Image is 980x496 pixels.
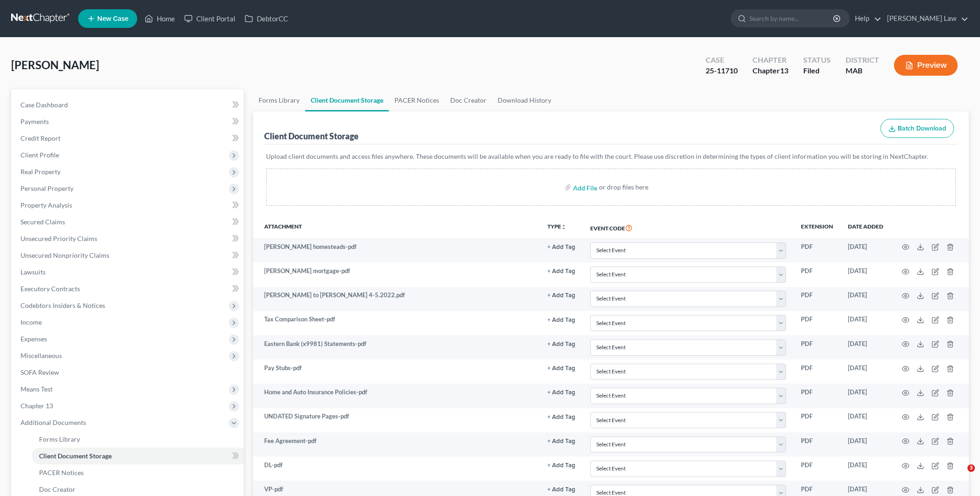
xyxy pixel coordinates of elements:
[20,418,86,426] span: Additional Documents
[840,217,891,238] th: Date added
[240,10,293,27] a: DebtorCC
[13,281,244,297] a: Executory Contracts
[547,268,575,274] button: + Add Tag
[840,359,891,384] td: [DATE]
[253,408,540,432] td: UNDATED Signature Pages-pdf
[20,101,68,109] span: Case Dashboard
[20,151,59,159] span: Client Profile
[547,461,575,470] a: + Add Tag
[253,217,540,238] th: Attachment
[547,341,575,347] button: + Add Tag
[846,55,879,65] div: District
[20,318,42,326] span: Income
[547,463,575,469] button: + Add Tag
[264,131,359,142] div: Client Document Storage
[20,235,97,242] span: Unsecured Priority Claims
[253,238,540,262] td: [PERSON_NAME] homesteads-pdf
[547,317,575,323] button: + Add Tag
[894,55,958,76] button: Preview
[599,183,648,192] div: or drop files here
[547,414,575,420] button: + Add Tag
[793,287,840,311] td: PDF
[253,457,540,481] td: DL-pdf
[266,152,956,161] p: Upload client documents and access files anywhere. These documents will be available when you are...
[753,65,788,76] div: Chapter
[547,437,575,445] a: + Add Tag
[13,130,244,147] a: Credit Report
[13,113,244,130] a: Payments
[13,197,244,214] a: Property Analysis
[547,242,575,251] a: + Add Tag
[20,368,59,376] span: SOFA Review
[32,431,244,448] a: Forms Library
[547,365,575,372] button: + Add Tag
[20,301,105,309] span: Codebtors Insiders & Notices
[967,464,975,472] span: 3
[840,238,891,262] td: [DATE]
[547,224,567,230] button: TYPEunfold_more
[20,117,49,125] span: Payments
[492,89,557,111] a: Download History
[39,452,112,460] span: Client Document Storage
[39,485,75,493] span: Doc Creator
[13,214,244,230] a: Secured Claims
[793,432,840,457] td: PDF
[880,119,954,138] button: Batch Download
[547,388,575,397] a: + Add Tag
[253,287,540,311] td: [PERSON_NAME] to [PERSON_NAME] 4-5.2022.pdf
[547,315,575,324] a: + Add Tag
[547,291,575,300] a: + Add Tag
[13,247,244,264] a: Unsecured Nonpriority Claims
[20,168,60,176] span: Real Property
[753,55,788,65] div: Chapter
[547,487,575,493] button: + Add Tag
[547,267,575,275] a: + Add Tag
[850,10,881,27] a: Help
[547,438,575,444] button: + Add Tag
[846,65,879,76] div: MAB
[253,311,540,335] td: Tax Comparison Sheet-pdf
[840,408,891,432] td: [DATE]
[11,58,99,72] span: [PERSON_NAME]
[253,432,540,457] td: Fee Agreement-pdf
[561,224,567,230] i: unfold_more
[840,287,891,311] td: [DATE]
[305,89,389,111] a: Client Document Storage
[253,384,540,408] td: Home and Auto Insurance Policies-pdf
[793,217,840,238] th: Extension
[20,268,46,276] span: Lawsuits
[547,244,575,250] button: + Add Tag
[793,457,840,481] td: PDF
[749,10,834,27] input: Search by name...
[13,264,244,281] a: Lawsuits
[20,184,73,192] span: Personal Property
[793,408,840,432] td: PDF
[253,89,305,111] a: Forms Library
[20,218,65,226] span: Secured Claims
[793,359,840,384] td: PDF
[547,390,575,396] button: + Add Tag
[547,485,575,494] a: + Add Tag
[389,89,445,111] a: PACER Notices
[793,262,840,287] td: PDF
[840,335,891,359] td: [DATE]
[706,55,738,65] div: Case
[840,457,891,481] td: [DATE]
[20,402,53,410] span: Chapter 13
[253,335,540,359] td: Eastern Bank (x9981) Statements-pdf
[20,352,62,359] span: Miscellaneous
[253,262,540,287] td: [PERSON_NAME] mortgage-pdf
[13,230,244,247] a: Unsecured Priority Claims
[547,339,575,348] a: + Add Tag
[20,385,53,393] span: Means Test
[793,238,840,262] td: PDF
[39,435,80,443] span: Forms Library
[20,285,80,293] span: Executory Contracts
[547,412,575,421] a: + Add Tag
[20,335,47,343] span: Expenses
[780,66,788,75] span: 13
[840,262,891,287] td: [DATE]
[948,464,971,487] iframe: Intercom live chat
[547,293,575,299] button: + Add Tag
[140,10,180,27] a: Home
